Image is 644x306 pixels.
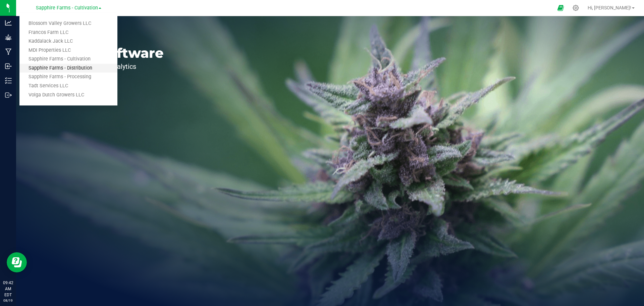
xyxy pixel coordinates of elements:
[36,5,98,11] span: Sapphire Farms - Cultivation
[5,34,12,41] inline-svg: Grow
[5,63,12,70] inline-svg: Inbound
[553,1,568,14] span: Open Ecommerce Menu
[588,5,631,10] span: Hi, [PERSON_NAME]!
[5,19,12,26] inline-svg: Analytics
[19,28,117,37] a: Francos Farm LLC
[19,91,117,100] a: Volga Dutch Growers LLC
[19,64,117,73] a: Sapphire Farms - Distribution
[5,92,12,98] inline-svg: Outbound
[19,37,117,46] a: Kaddalack Jack LLC
[19,19,117,28] a: Blossom Valley Growers LLC
[7,252,27,272] iframe: Resource center
[5,48,12,55] inline-svg: Manufacturing
[19,82,117,91] a: Tadt Services LLC
[5,77,12,84] inline-svg: Inventory
[19,55,117,64] a: Sapphire Farms - Cultivation
[19,46,117,55] a: MDI Properties LLC
[3,280,13,298] p: 09:42 AM EDT
[19,73,117,82] a: Sapphire Farms - Processing
[3,298,13,303] p: 08/19
[572,5,580,11] div: Manage settings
